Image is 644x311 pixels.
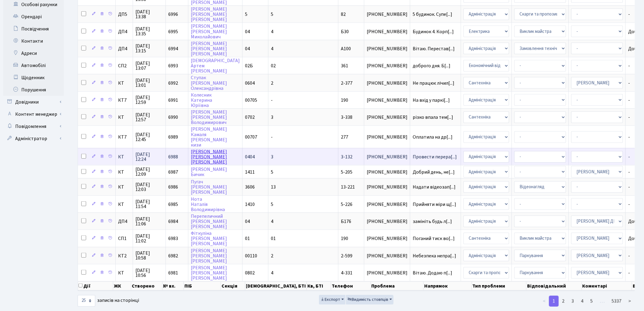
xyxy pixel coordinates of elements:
[587,296,597,307] a: 5
[118,12,130,17] span: ДП5
[3,84,64,96] a: Порушення
[3,108,64,120] a: Контент менеджер
[245,169,255,175] span: 1411
[413,97,450,104] span: На вхід у паркі[...]
[271,28,273,35] span: 4
[367,135,408,140] span: [PHONE_NUMBER]
[118,154,130,159] span: КТ
[135,152,163,162] span: [DATE] 12:24
[135,182,163,192] span: [DATE] 12:03
[367,81,408,86] span: [PHONE_NUMBER]
[135,44,163,53] span: [DATE] 13:15
[168,270,178,276] span: 6981
[3,120,64,133] a: Повідомлення
[191,213,227,230] a: Перепеличний[PERSON_NAME][PERSON_NAME]
[135,132,163,142] span: [DATE] 12:45
[271,45,273,52] span: 4
[191,247,227,264] a: [PERSON_NAME][PERSON_NAME][PERSON_NAME]
[341,218,351,225] span: Б176
[271,184,276,190] span: 13
[191,178,227,196] a: Пугач[PERSON_NAME][PERSON_NAME]
[191,75,227,92] a: Ступак[PERSON_NAME]Олександрівна
[135,9,163,19] span: [DATE] 13:38
[168,169,178,175] span: 6987
[191,57,240,74] a: [DEMOGRAPHIC_DATA]Артем[PERSON_NAME]
[118,46,130,51] span: ДП4
[582,281,632,291] th: Коментарі
[341,80,352,87] span: 2-377
[413,11,452,18] span: 5 будинок. Супе[...]
[118,219,130,224] span: ДП4
[168,28,178,35] span: 6995
[3,133,64,145] a: Адміністратор
[135,251,163,260] span: [DATE] 10:58
[424,281,472,291] th: Напрямок
[168,80,178,87] span: 6992
[367,253,408,258] span: [PHONE_NUMBER]
[367,46,408,51] span: [PHONE_NUMBER]
[367,185,408,189] span: [PHONE_NUMBER]
[245,28,250,35] span: 04
[163,281,184,291] th: № вх.
[191,23,227,40] a: [PERSON_NAME][PERSON_NAME]Миколайович
[135,268,163,278] span: [DATE] 10:56
[245,11,247,18] span: 5
[135,234,163,243] span: [DATE] 11:02
[413,154,457,160] span: Провести перера[...]
[135,95,163,105] span: [DATE] 12:59
[271,62,276,69] span: 02
[341,201,352,208] span: 5-226
[191,40,227,57] a: [PERSON_NAME][PERSON_NAME][PERSON_NAME]
[245,184,255,190] span: 3606
[413,270,452,276] span: Вітаю. Додаю п[...]
[191,166,227,178] a: [PERSON_NAME]Бичик
[341,114,352,121] span: 3-338
[131,281,163,291] th: Створено
[135,199,163,209] span: [DATE] 11:54
[271,169,273,175] span: 5
[341,253,352,259] span: 2-599
[625,296,635,307] a: >
[367,270,408,275] span: [PHONE_NUMBER]
[271,253,273,259] span: 2
[367,12,408,17] span: [PHONE_NUMBER]
[367,98,408,103] span: [PHONE_NUMBER]
[271,201,273,208] span: 5
[348,297,388,303] span: Видимість стовпців
[413,80,454,87] span: Не працює лічил[...]
[118,270,130,275] span: КТ
[3,11,64,23] a: Орендарі
[184,281,221,291] th: ПІБ
[577,296,587,307] a: 4
[271,134,273,140] span: -
[271,154,273,160] span: 3
[413,218,452,225] span: замініть будь л[...]
[558,296,568,307] a: 2
[271,114,273,121] span: 3
[168,114,178,121] span: 6990
[245,201,255,208] span: 1410
[135,112,163,122] span: [DATE] 12:57
[245,154,255,160] span: 0404
[3,35,64,47] a: Контакти
[135,78,163,88] span: [DATE] 13:01
[367,236,408,241] span: [PHONE_NUMBER]
[341,154,352,160] span: 3-132
[118,253,130,258] span: КТ2
[568,296,578,307] a: 3
[245,270,255,276] span: 0802
[191,6,227,23] a: [PERSON_NAME][PERSON_NAME][PERSON_NAME]
[371,281,424,291] th: Проблема
[341,270,352,276] span: 4-331
[3,47,64,59] a: Адреси
[320,297,340,303] span: Експорт
[168,218,178,225] span: 6984
[168,154,178,160] span: 6988
[413,45,455,52] span: Вітаю. Перестав[...]
[78,281,113,291] th: Дії
[367,170,408,175] span: [PHONE_NUMBER]
[245,97,257,104] span: 00705
[367,154,408,159] span: [PHONE_NUMBER]
[118,170,130,175] span: КТ
[245,134,257,140] span: 00707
